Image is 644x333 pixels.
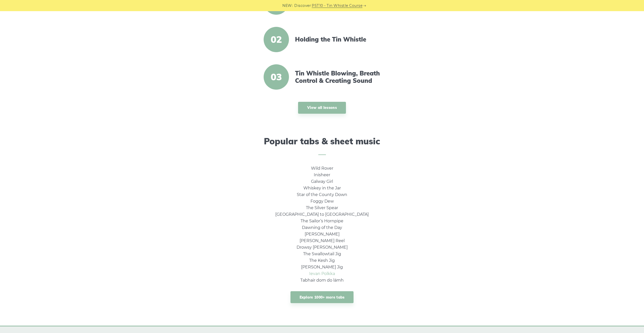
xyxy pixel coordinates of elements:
[303,251,341,256] a: The Swallowtail Jig
[312,3,362,9] a: PST10 - Tin Whistle Course
[300,278,344,283] a: Tabhair dom do lámh
[303,186,341,190] a: Whiskey in the Jar
[309,258,335,263] a: The Kesh Jig
[310,199,334,204] a: Foggy Dew
[264,27,289,52] span: 02
[297,192,347,197] a: Star of the County Down
[297,245,348,250] a: Drowsy [PERSON_NAME]
[294,3,311,9] span: Discover
[295,70,382,84] a: Tin Whistle Blowing, Breath Control & Creating Sound
[300,238,345,243] a: [PERSON_NAME] Reel
[282,3,293,9] span: NEW:
[305,232,340,237] a: [PERSON_NAME]
[301,219,343,223] a: The Sailor’s Hornpipe
[301,265,343,269] a: [PERSON_NAME] Jig
[295,36,382,43] a: Holding the Tin Whistle
[264,64,289,90] span: 03
[309,271,335,276] a: Ievan Polkka
[306,205,338,210] a: The Silver Spear
[275,212,369,217] a: [GEOGRAPHIC_DATA] to [GEOGRAPHIC_DATA]
[302,225,342,230] a: Dawning of the Day
[290,291,354,303] a: Explore 1000+ more tabs
[311,179,333,184] a: Galway Girl
[311,166,333,171] a: Wild Rover
[314,172,330,177] a: Inisheer
[179,136,465,155] h2: Popular tabs & sheet music
[298,102,346,114] a: View all lessons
